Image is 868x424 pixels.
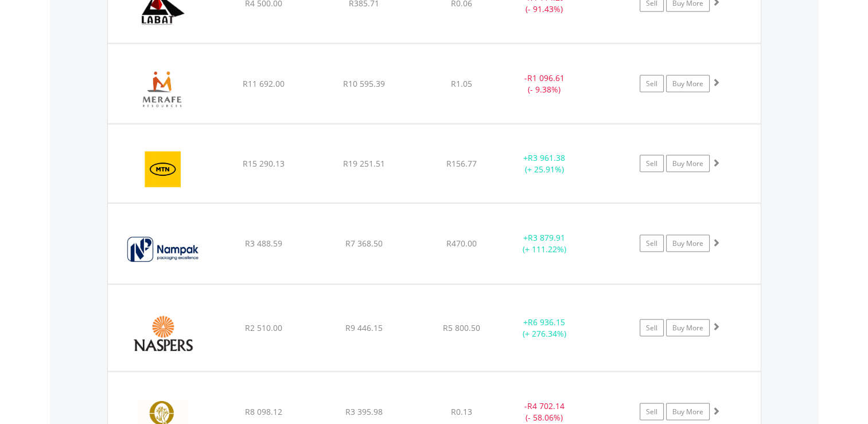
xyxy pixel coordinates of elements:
[666,75,710,92] a: Buy More
[501,400,588,423] div: - (- 58.06%)
[446,238,477,249] span: R470.00
[528,317,565,327] span: R6 936.15
[666,235,710,252] a: Buy More
[451,406,472,417] span: R0.13
[243,78,285,89] span: R11 692.00
[343,78,385,89] span: R10 595.39
[527,400,565,411] span: R4 702.14
[640,235,664,252] a: Sell
[343,158,385,169] span: R19 251.51
[666,155,710,172] a: Buy More
[528,232,565,243] span: R3 879.91
[114,139,212,201] img: EQU.ZA.MTN.png
[245,238,282,249] span: R3 488.59
[345,406,383,417] span: R3 395.98
[528,152,565,163] span: R3 961.38
[451,78,472,89] span: R1.05
[640,75,664,92] a: Sell
[501,232,588,255] div: + (+ 111.22%)
[640,155,664,172] a: Sell
[245,322,282,333] span: R2 510.00
[345,322,383,333] span: R9 446.15
[245,406,282,417] span: R8 098.12
[501,317,588,340] div: + (+ 276.34%)
[114,218,212,280] img: EQU.ZA.NPK.png
[666,403,710,421] a: Buy More
[640,403,664,421] a: Sell
[666,319,710,337] a: Buy More
[443,322,480,333] span: R5 800.50
[114,59,212,121] img: EQU.ZA.MRF.png
[501,72,588,95] div: - (- 9.38%)
[527,72,565,83] span: R1 096.61
[501,152,588,175] div: + (+ 25.91%)
[640,319,664,337] a: Sell
[243,158,285,169] span: R15 290.13
[345,238,383,249] span: R7 368.50
[114,299,212,368] img: EQU.ZA.NPN.png
[446,158,477,169] span: R156.77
